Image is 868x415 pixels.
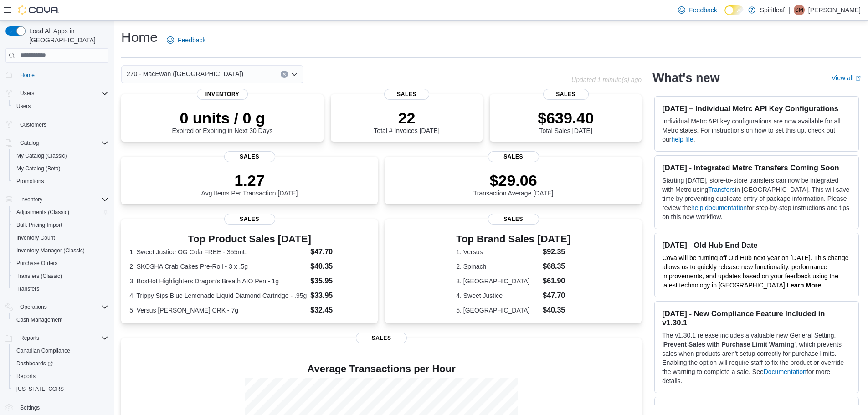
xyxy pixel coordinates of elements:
[224,151,275,162] span: Sales
[16,285,39,292] span: Transfers
[9,257,112,270] button: Purchase Orders
[2,118,112,131] button: Customers
[13,314,108,325] span: Cash Management
[16,402,108,413] span: Settings
[9,100,112,113] button: Users
[543,305,570,316] dd: $40.35
[13,245,108,256] span: Inventory Manager (Classic)
[16,194,108,205] span: Inventory
[9,383,112,395] button: [US_STATE] CCRS
[9,270,112,282] button: Transfers (Classic)
[16,272,62,280] span: Transfers (Classic)
[374,109,439,127] p: 22
[16,247,85,254] span: Inventory Manager (Classic)
[2,87,112,100] button: Users
[310,261,370,272] dd: $40.35
[9,313,112,326] button: Cash Management
[16,119,50,130] a: Customers
[129,262,307,271] dt: 2. SKOSHA Crab Cakes Pre-Roll - 3 x .5g
[760,5,785,15] p: Spiritleaf
[13,258,62,269] a: Purchase Orders
[20,139,39,147] span: Catalog
[456,262,539,271] dt: 2. Spinach
[16,221,62,229] span: Bulk Pricing Import
[18,5,59,15] img: Cova
[129,291,307,300] dt: 4. Trippy Sips Blue Lemonade Liquid Diamond Cartridge - .95g
[2,68,112,82] button: Home
[662,117,851,144] p: Individual Metrc API key configurations are now available for all Metrc states. For instructions ...
[9,175,112,188] button: Promotions
[832,74,861,82] a: View allExternal link
[13,258,108,269] span: Purchase Orders
[13,220,108,231] span: Bulk Pricing Import
[16,302,108,313] span: Operations
[538,109,594,127] p: $639.40
[16,88,38,99] button: Users
[16,194,46,205] button: Inventory
[13,345,74,356] a: Canadian Compliance
[855,76,861,81] svg: External link
[201,171,298,190] p: 1.27
[13,176,48,187] a: Promotions
[13,232,108,243] span: Inventory Count
[13,101,108,112] span: Users
[13,358,56,369] a: Dashboards
[2,301,112,313] button: Operations
[764,368,806,375] a: Documentation
[384,89,430,100] span: Sales
[663,341,794,348] strong: Prevent Sales with Purchase Limit Warning
[16,178,44,185] span: Promotions
[9,370,112,383] button: Reports
[20,196,42,203] span: Inventory
[129,247,307,256] dt: 1. Sweet Justice OG Cola FREE - 355mL
[13,150,71,161] a: My Catalog (Classic)
[16,302,51,313] button: Operations
[13,283,108,294] span: Transfers
[543,89,589,100] span: Sales
[356,333,407,343] span: Sales
[129,306,307,315] dt: 5. Versus [PERSON_NAME] CRK - 7g
[9,231,112,244] button: Inventory Count
[9,344,112,357] button: Canadian Compliance
[16,385,64,393] span: [US_STATE] CCRS
[178,36,205,45] span: Feedback
[13,232,59,243] a: Inventory Count
[13,345,108,356] span: Canadian Compliance
[20,72,35,79] span: Home
[16,70,38,81] a: Home
[16,69,108,81] span: Home
[16,138,108,149] span: Catalog
[20,303,47,311] span: Operations
[129,277,307,286] dt: 3. BoxHot Highlighters Dragon's Breath AIO Pen - 1g
[2,193,112,206] button: Inventory
[310,246,370,257] dd: $47.70
[543,246,570,257] dd: $92.35
[13,207,73,218] a: Adjustments (Classic)
[129,234,370,245] h3: Top Product Sales [DATE]
[662,163,851,172] h3: [DATE] - Integrated Metrc Transfers Coming Soon
[674,1,720,19] a: Feedback
[9,244,112,257] button: Inventory Manager (Classic)
[16,260,58,267] span: Purchase Orders
[121,28,158,46] h1: Home
[9,282,112,295] button: Transfers
[310,290,370,301] dd: $33.95
[13,384,67,395] a: [US_STATE] CCRS
[13,150,108,161] span: My Catalog (Classic)
[201,171,298,197] div: Avg Items Per Transaction [DATE]
[374,109,439,134] div: Total # Invoices [DATE]
[13,245,88,256] a: Inventory Manager (Classic)
[488,151,539,162] span: Sales
[9,149,112,162] button: My Catalog (Classic)
[456,277,539,286] dt: 3. [GEOGRAPHIC_DATA]
[163,31,209,49] a: Feedback
[543,290,570,301] dd: $47.70
[662,254,848,289] span: Cova will be turning off Old Hub next year on [DATE]. This change allows us to quickly release ne...
[20,90,34,97] span: Users
[473,171,554,197] div: Transaction Average [DATE]
[2,401,112,414] button: Settings
[128,364,634,374] h4: Average Transactions per Hour
[13,358,108,369] span: Dashboards
[662,331,851,385] p: The v1.30.1 release includes a valuable new General Setting, ' ', which prevents sales when produ...
[291,71,298,78] button: Open list of options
